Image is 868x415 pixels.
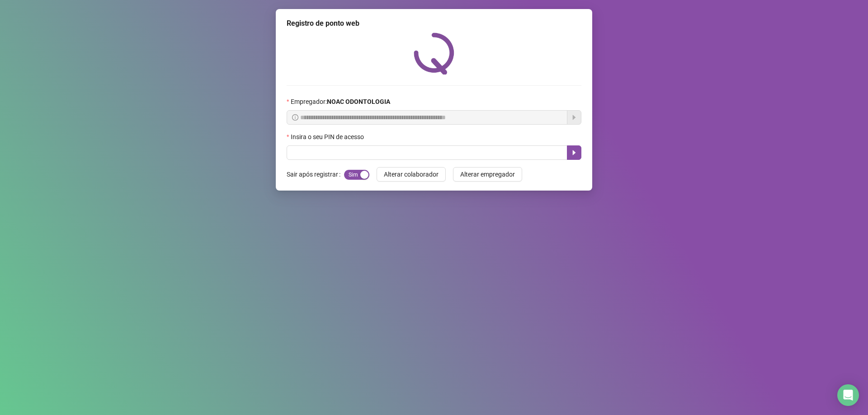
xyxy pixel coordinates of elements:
[460,169,515,179] span: Alterar empregador
[453,167,522,182] button: Alterar empregador
[292,114,298,121] span: info-circle
[414,33,454,75] img: QRPoint
[377,167,446,182] button: Alterar colaborador
[287,18,581,29] div: Registro de ponto web
[384,169,439,179] span: Alterar colaborador
[291,97,390,107] span: Empregador :
[571,149,578,156] span: caret-right
[287,132,370,142] label: Insira o seu PIN de acesso
[837,384,859,406] div: Open Intercom Messenger
[327,98,390,105] strong: NOAC ODONTOLOGIA
[287,167,344,182] label: Sair após registrar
